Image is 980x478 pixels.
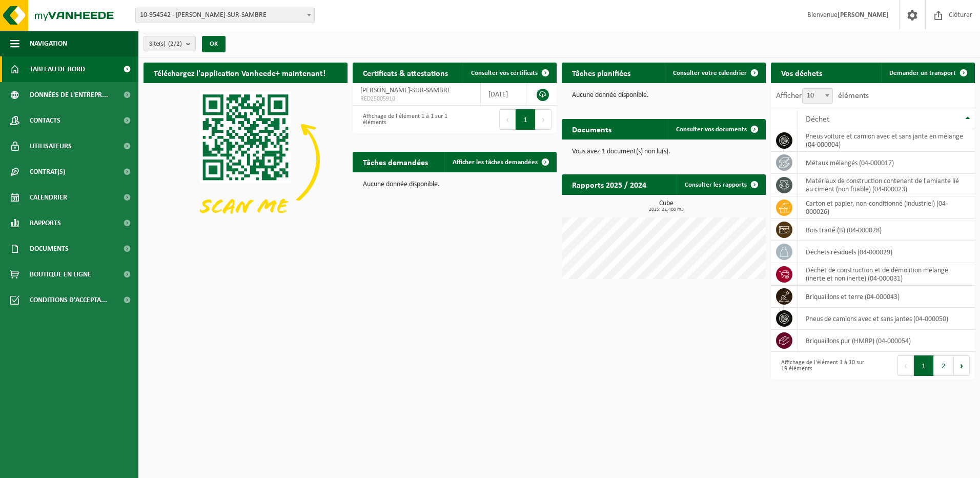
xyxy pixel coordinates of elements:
[676,126,747,133] span: Consulter vos documents
[572,148,756,155] p: Vous avez 1 document(s) non lu(s).
[802,88,833,104] span: 10
[471,70,538,76] span: Consulter vos certificats
[798,196,975,219] td: carton et papier, non-conditionné (industriel) (04-000026)
[562,63,641,83] h2: Tâches planifiées
[798,263,975,286] td: déchet de construction et de démolition mélangé (inerte et non inerte) (04-000031)
[149,36,182,52] span: Site(s)
[481,83,526,106] td: [DATE]
[30,262,91,287] span: Boutique en ligne
[144,63,336,83] h2: Téléchargez l'application Vanheede+ maintenant!
[798,152,975,174] td: métaux mélangés (04-000017)
[144,83,348,236] img: Download de VHEPlus App
[30,236,69,262] span: Documents
[771,63,832,83] h2: Vos déchets
[30,210,61,236] span: Rapports
[665,63,765,83] a: Consulter votre calendrier
[838,11,889,19] strong: [PERSON_NAME]
[798,330,975,352] td: briquaillons pur (HMRP) (04-000054)
[776,92,869,100] label: Afficher éléments
[135,8,315,23] span: 10-954542 - SNEESSENS BERNARD - JEMEPPE-SUR-SAMBRE
[798,241,975,263] td: déchets résiduels (04-000029)
[914,355,934,376] button: 1
[363,181,546,188] p: Aucune donnée disponible.
[168,41,182,47] count: (2/2)
[463,63,556,83] a: Consulter vos certificats
[798,286,975,308] td: briquaillons et terre (04-000043)
[677,174,765,195] a: Consulter les rapports
[562,119,622,139] h2: Documents
[798,174,975,196] td: matériaux de construction contenant de l'amiante lié au ciment (non friable) (04-000023)
[30,82,108,108] span: Données de l'entrepr...
[360,87,451,94] span: [PERSON_NAME]-SUR-SAMBRE
[499,109,516,130] button: Previous
[353,63,458,83] h2: Certificats & attestations
[562,174,657,194] h2: Rapports 2025 / 2024
[453,159,538,166] span: Afficher les tâches demandées
[798,219,975,241] td: bois traité (B) (04-000028)
[567,200,766,212] h3: Cube
[954,355,970,376] button: Next
[897,355,914,376] button: Previous
[572,92,756,99] p: Aucune donnée disponible.
[353,152,438,172] h2: Tâches demandées
[889,70,956,76] span: Demander un transport
[567,207,766,212] span: 2025: 22,400 m3
[798,308,975,330] td: pneus de camions avec et sans jantes (04-000050)
[30,287,107,313] span: Conditions d'accepta...
[798,129,975,152] td: pneus voiture et camion avec et sans jante en mélange (04-000004)
[776,354,868,377] div: Affichage de l'élément 1 à 10 sur 19 éléments
[803,89,832,103] span: 10
[881,63,974,83] a: Demander un transport
[136,8,314,23] span: 10-954542 - SNEESSENS BERNARD - JEMEPPE-SUR-SAMBRE
[30,108,60,133] span: Contacts
[444,152,556,172] a: Afficher les tâches demandées
[536,109,552,130] button: Next
[673,70,747,76] span: Consulter votre calendrier
[30,133,72,159] span: Utilisateurs
[516,109,536,130] button: 1
[30,56,85,82] span: Tableau de bord
[358,108,450,131] div: Affichage de l'élément 1 à 1 sur 1 éléments
[30,159,65,185] span: Contrat(s)
[934,355,954,376] button: 2
[30,185,67,210] span: Calendrier
[144,36,196,51] button: Site(s)(2/2)
[30,31,67,56] span: Navigation
[202,36,226,52] button: OK
[668,119,765,140] a: Consulter vos documents
[806,115,829,124] span: Déchet
[360,95,473,103] span: RED25005910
